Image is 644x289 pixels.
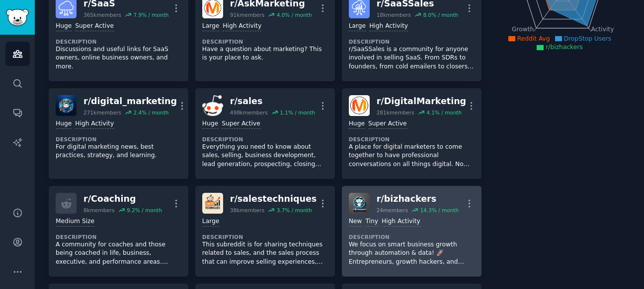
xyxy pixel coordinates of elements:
div: 9.2 % / month [127,207,162,214]
div: r/ digital_marketing [83,95,177,108]
div: Super Active [368,119,407,129]
div: 4.1 % / month [426,109,462,116]
div: 3.7 % / month [277,207,312,214]
p: Discussions and useful links for SaaS owners, online business owners, and more. [56,45,181,71]
a: r/Coaching8kmembers9.2% / monthMedium SizeDescriptionA community for coaches and those being coac... [49,186,188,277]
div: 281k members [377,109,414,116]
div: Huge [56,22,72,31]
img: DigitalMarketing [349,95,370,116]
div: 271k members [83,109,121,116]
dt: Description [56,233,181,240]
p: This subreddit is for sharing techniques related to sales, and the sales process that can improve... [202,240,328,267]
img: sales [202,95,223,116]
div: High Activity [75,119,114,129]
div: High Activity [223,22,261,31]
img: salestechniques [202,193,223,214]
img: GummySearch logo [6,9,29,26]
div: Tiny [365,217,378,227]
div: Huge [349,119,365,129]
a: bizhackersr/bizhackers24members14.3% / monthNewTinyHigh ActivityDescriptionWe focus on smart busi... [342,186,482,277]
dt: Description [349,136,475,143]
p: Have a question about marketing? This is your place to ask. [202,45,328,62]
a: salestechniquesr/salestechniques38kmembers3.7% / monthLargeDescriptionThis subreddit is for shari... [195,186,335,277]
div: High Activity [369,22,408,31]
p: r/SaaSSales is a community for anyone involved in selling SaaS. From SDRs to founders, from cold ... [349,45,475,71]
p: Everything you need to know about sales, selling, business development, lead generation, prospect... [202,143,328,169]
div: 38k members [230,207,264,214]
div: 498k members [230,109,268,116]
div: 18k members [377,11,411,18]
div: Super Active [222,119,260,129]
a: digital_marketingr/digital_marketing271kmembers2.4% / monthHugeHigh ActivityDescriptionFor digita... [49,88,188,179]
div: r/ bizhackers [377,193,459,205]
tspan: Activity [591,26,614,33]
dt: Description [56,136,181,143]
dt: Description [202,136,328,143]
div: Medium Size [56,217,94,227]
div: 1.1 % / month [280,109,315,116]
div: Large [202,217,219,227]
dt: Description [56,38,181,45]
div: 8.0 % / month [423,11,458,18]
div: Huge [56,119,72,129]
p: A place for digital marketers to come together to have professional conversations on all things d... [349,143,475,169]
p: For digital marketing news, best practices, strategy, and learning. [56,143,181,160]
div: High Activity [382,217,420,227]
div: Huge [202,119,218,129]
div: Super Active [75,22,114,31]
div: 24 members [377,207,408,214]
div: r/ sales [230,95,315,108]
div: 91k members [230,11,264,18]
div: 14.3 % / month [420,207,459,214]
div: 4.0 % / month [277,11,312,18]
dt: Description [202,233,328,240]
dt: Description [349,38,475,45]
div: 365k members [83,11,121,18]
tspan: Growth [512,26,534,33]
div: Large [202,22,219,31]
span: r/bizhackers [546,44,582,51]
div: New [349,217,362,227]
p: A community for coaches and those being coached in life, business, executive, and performance are... [56,240,181,267]
span: Reddit Avg [517,35,550,42]
dt: Description [202,38,328,45]
div: r/ salestechniques [230,193,317,205]
a: DigitalMarketingr/DigitalMarketing281kmembers4.1% / monthHugeSuper ActiveDescriptionA place for d... [342,88,482,179]
span: DropStop Users [564,35,612,42]
div: 8k members [83,207,115,214]
img: digital_marketing [56,95,77,116]
div: r/ DigitalMarketing [377,95,467,108]
a: salesr/sales498kmembers1.1% / monthHugeSuper ActiveDescriptionEverything you need to know about s... [195,88,335,179]
dt: Description [349,233,475,240]
div: 2.4 % / month [133,109,168,116]
div: r/ Coaching [83,193,162,205]
img: bizhackers [349,193,370,214]
div: 7.9 % / month [133,11,168,18]
p: We focus on smart business growth through automation & data! 🚀 Entrepreneurs, growth hackers, and... [349,240,475,267]
div: Large [349,22,366,31]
